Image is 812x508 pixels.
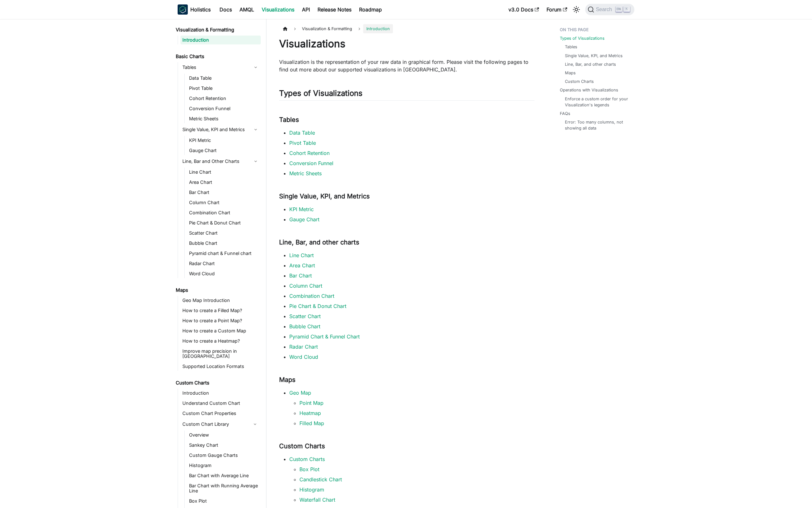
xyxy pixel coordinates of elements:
a: Waterfall Chart [299,497,335,503]
a: Release Notes [314,4,355,15]
h3: Single Value, KPI, and Metrics [279,192,534,200]
img: Holistics [178,4,188,15]
a: Box Plot [299,466,319,472]
a: Pie Chart & Donut Chart [187,218,261,227]
button: Collapse sidebar category 'Custom Chart Library' [249,419,261,429]
button: Search (Ctrl+K) [585,4,634,15]
a: Box Plot [187,497,261,505]
a: Roadmap [355,4,386,15]
a: Visualization & Formatting [174,25,261,34]
a: Line, Bar, and other charts [565,61,616,67]
a: Combination Chart [187,208,261,217]
a: Candlestick Chart [299,476,342,483]
a: Conversion Funnel [187,104,261,113]
a: HolisticsHolistics [178,4,211,15]
h3: Custom Charts [279,442,534,450]
a: Operations with Visualizations [560,87,618,93]
a: Filled Map [299,420,324,426]
kbd: K [624,6,630,12]
button: Switch between dark and light mode (currently light mode) [571,4,581,15]
a: Maps [174,286,261,295]
a: Column Chart [187,198,261,207]
a: Basic Charts [174,52,261,61]
a: Line, Bar and Other Charts [180,156,261,166]
a: v3.0 Docs [505,4,543,15]
a: AMQL [236,4,258,15]
a: Point Map [299,400,324,406]
a: Pyramid Chart & Funnel Chart [289,333,360,340]
a: Pie Chart & Donut Chart [289,303,346,309]
a: Sankey Chart [187,441,261,450]
a: KPI Metric [187,136,261,145]
a: Tables [565,44,577,50]
a: How to create a Heatmap? [180,337,261,345]
a: Cohort Retention [289,150,330,156]
a: Column Chart [289,283,322,289]
a: Custom Charts [289,456,325,462]
a: Data Table [187,74,261,83]
a: Single Value, KPI and Metrics [180,124,261,135]
a: Metric Sheets [289,170,322,177]
a: How to create a Filled Map? [180,306,261,315]
a: Docs [216,4,236,15]
a: Introduction [180,389,261,398]
a: Understand Custom Chart [180,399,261,408]
a: Enforce a custom order for your Visualization's legends [565,96,628,108]
a: Bar Chart with Running Average Line [187,481,261,495]
span: Visualization & Formatting [299,24,355,33]
span: Introduction [363,24,393,33]
a: Supported Location Formats [180,362,261,371]
h3: Tables [279,116,534,124]
a: Radar Chart [187,259,261,268]
h3: Line, Bar, and other charts [279,238,534,246]
a: Pivot Table [289,140,316,146]
a: Custom Chart Properties [180,409,261,418]
a: Bar Chart [187,188,261,197]
a: Bar Chart with Average Line [187,471,261,480]
a: Pyramid chart & Funnel chart [187,249,261,258]
a: Custom Charts [174,378,261,387]
a: Improve map precision in [GEOGRAPHIC_DATA] [180,347,261,361]
a: Types of Visualizations [560,35,605,41]
span: Search [594,7,616,12]
a: Cohort Retention [187,94,261,103]
p: Visualization is the representation of your raw data in graphical form. Please visit the followin... [279,58,534,73]
a: Maps [565,70,576,76]
a: Heatmap [299,410,321,416]
a: Area Chart [187,178,261,187]
h3: Maps [279,376,534,384]
a: Geo Map [289,390,311,396]
a: FAQs [560,110,570,117]
a: Visualizations [258,4,298,15]
a: Radar Chart [289,344,318,350]
a: Conversion Funnel [289,160,333,166]
a: Line Chart [289,252,314,258]
nav: Docs sidebar [171,19,266,508]
a: Area Chart [289,262,315,269]
a: Line Chart [187,168,261,177]
a: Data Table [289,130,315,136]
h2: Types of Visualizations [279,89,534,101]
a: Tables [180,62,261,72]
a: API [298,4,314,15]
a: Word Cloud [289,354,318,360]
a: Metric Sheets [187,114,261,123]
a: Custom Charts [565,78,594,84]
a: Forum [543,4,571,15]
a: Gauge Chart [187,146,261,155]
nav: Breadcrumbs [279,24,534,33]
a: Introduction [180,36,261,44]
a: Scatter Chart [289,313,321,319]
a: Overview [187,431,261,439]
a: Custom Gauge Charts [187,451,261,460]
a: Gauge Chart [289,216,319,223]
a: Scatter Chart [187,229,261,237]
a: Error: Too many columns, not showing all data [565,119,628,131]
a: KPI Metric [289,206,314,212]
a: Bubble Chart [187,239,261,248]
a: Geo Map Introduction [180,296,261,305]
a: How to create a Point Map? [180,316,261,325]
a: Word Cloud [187,269,261,278]
a: Bubble Chart [289,323,320,330]
b: Holistics [190,6,211,13]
